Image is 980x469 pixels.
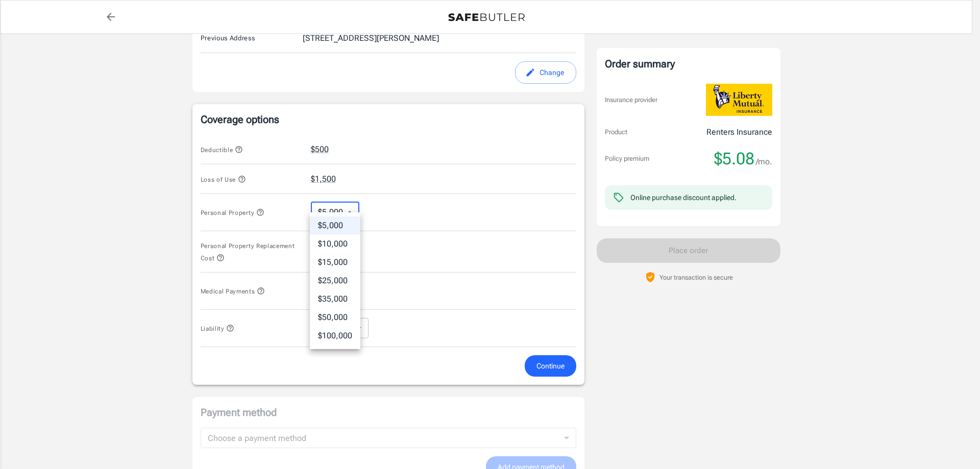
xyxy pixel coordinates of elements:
li: $35,000 [310,290,360,308]
li: $15,000 [310,253,360,271]
li: $100,000 [310,327,360,345]
li: $50,000 [310,308,360,327]
li: $10,000 [310,235,360,253]
li: $5,000 [310,216,360,235]
li: $25,000 [310,271,360,290]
